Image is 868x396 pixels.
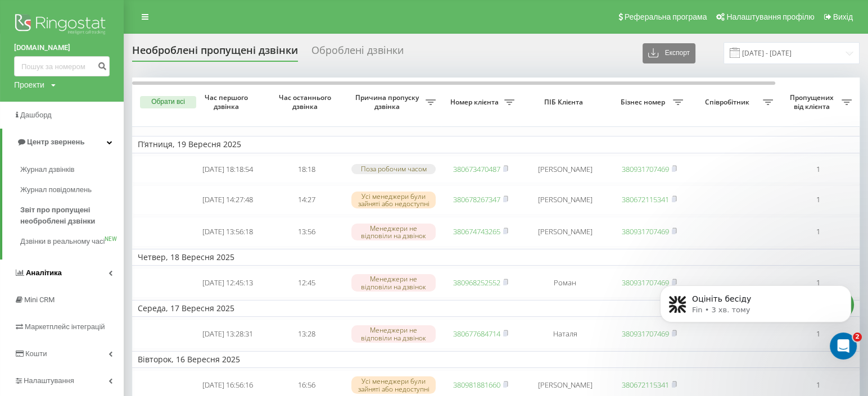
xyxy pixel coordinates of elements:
[779,185,857,215] td: 1
[197,93,258,111] span: Час першого дзвінка
[694,98,763,107] span: Співробітник
[7,7,29,28] button: go back
[188,217,267,247] td: [DATE] 13:56:18
[20,164,74,175] span: Журнал дзвінків
[351,224,436,240] div: Менеджери не відповіли на дзвінок
[26,144,175,154] li: [PERSON_NAME]
[520,185,610,215] td: [PERSON_NAME]
[2,129,124,156] a: Центр звернень
[140,96,196,108] button: Обрати всі
[520,268,610,298] td: Роман
[622,194,669,204] a: 380672115341
[197,7,218,27] div: Закрити
[643,43,695,63] button: Експорт
[447,98,504,107] span: Номер клієнта
[10,261,215,280] textarea: Повідомлення...
[14,79,44,90] div: Проекти
[616,98,673,107] span: Бізнес номер
[53,285,62,294] button: Завантажити вкладений файл
[20,180,124,200] a: Журнал повідомлень
[520,319,610,349] td: Наталя
[267,217,346,247] td: 13:56
[35,285,44,294] button: вибір GIF-файлів
[92,144,156,153] a: інші подарунки
[784,93,842,111] span: Пропущених від клієнта
[453,194,500,204] a: 380678267347
[14,11,110,39] img: Ringostat logo
[520,156,610,183] td: [PERSON_NAME]
[779,156,857,183] td: 1
[32,8,50,26] img: Profile image for Fin
[55,13,173,30] p: Наші фахівці також можуть допомогти
[188,156,267,183] td: [DATE] 18:18:54
[26,75,175,107] li: Даємо на 2 місяці безкоштовно наш новий продукт "Чат для сайту"
[351,192,436,208] div: Усі менеджери були зайняті або недоступні
[26,20,175,72] li: Даємо 1000 хвилин на аналітику ваших дзвінків (вбудованим в Ringostat штучним інтелектом) з можли...
[530,98,600,107] span: ПІБ Клієнта
[453,164,500,174] a: 380673470487
[453,329,500,339] a: 380677684714
[453,380,500,390] a: 380981881660
[622,226,669,236] a: 380931707469
[267,319,346,349] td: 13:28
[20,236,105,247] span: Дзвінки в реальному часі
[17,285,26,294] button: Вибір емодзі
[625,12,707,21] span: Реферальна програма
[833,12,853,21] span: Вихід
[188,268,267,298] td: [DATE] 12:45:13
[267,185,346,215] td: 14:27
[188,185,267,215] td: [DATE] 14:27:48
[71,285,80,294] button: Start recording
[453,226,500,236] a: 380674743265
[351,93,426,111] span: Причина пропуску дзвінка
[20,111,52,119] span: Дашборд
[25,322,105,331] span: Маркетплейс інтеграцій
[351,325,436,342] div: Менеджери не відповіли на дзвінок
[27,138,84,146] span: Центр звернень
[779,217,857,247] td: 1
[20,200,124,231] a: Звіт про пропущені необроблені дзвінки
[453,277,500,288] a: 380968252552
[26,31,147,51] b: покращеним AI
[520,217,610,247] td: [PERSON_NAME]
[188,319,267,349] td: [DATE] 13:28:31
[24,295,55,304] span: Mini CRM
[20,160,124,180] a: Журнал дзвінків
[18,188,175,243] div: Напишіть мені ваші контакти, якщо хочете такі бонуси та акційну знижку. Я передам менеджеру, щоб ...
[276,93,337,111] span: Час останнього дзвінка
[622,277,669,288] a: 380931707469
[193,280,211,298] button: Надіслати повідомлення…
[351,376,436,393] div: Усі менеджери були зайняті або недоступні
[55,4,68,13] h1: Fin
[14,56,110,76] input: Пошук за номером
[726,12,814,21] span: Налаштування профілю
[18,160,175,181] div: Їх можна активувати і використати в перші 60 днів після оплати.
[267,156,346,183] td: 18:18
[643,262,868,366] iframe: Intercom notifications повідомлення
[26,268,62,277] span: Аналiтика
[351,164,436,174] div: Поза робочим часом
[14,42,110,53] a: [DOMAIN_NAME]
[25,349,47,358] span: Кошти
[20,184,92,195] span: Журнал повідомлень
[622,164,669,174] a: 380931707469
[267,268,346,298] td: 12:45
[830,333,857,359] iframe: Intercom live chat
[622,329,669,339] a: 380931707469
[20,231,124,252] a: Дзвінки в реальному часіNEW
[311,44,404,62] div: Оброблені дзвінки
[132,44,298,62] div: Необроблені пропущені дзвінки
[176,7,197,28] button: Головна
[24,376,74,385] span: Налаштування
[622,380,669,390] a: 380672115341
[853,333,862,342] span: 2
[20,204,118,227] span: Звіт про пропущені необроблені дзвінки
[351,274,436,291] div: Менеджери не відповіли на дзвінок
[26,110,175,141] li: Пропонуємо запис індивідуальних аудіоповідомлень (креативне привітання, голосова пошта тощо)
